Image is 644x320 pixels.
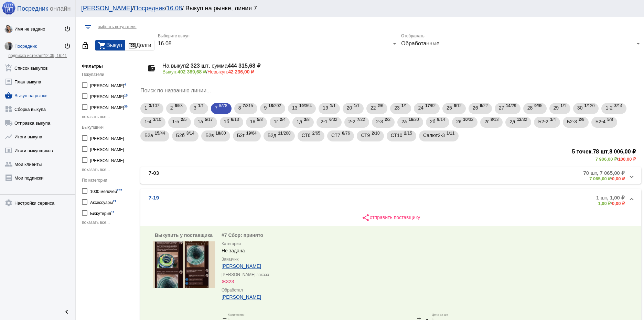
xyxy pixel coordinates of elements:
[401,102,407,116] span: /1
[222,287,636,294] label: Обработал
[82,178,137,183] div: По категории
[312,131,315,136] b: 2
[243,102,253,116] span: /315
[170,102,173,114] span: 2
[82,220,110,225] span: показать все...
[90,155,124,164] div: [PERSON_NAME]
[237,129,245,141] span: Б2г
[506,102,516,116] span: /29
[231,115,239,129] span: /13
[149,103,151,108] b: 3
[178,69,206,75] b: 402 389,68 ₽
[90,186,122,195] div: 1000 мелочей
[216,131,220,136] b: 18
[463,117,468,122] b: 10
[437,117,440,122] b: 9
[480,102,488,116] span: /22
[593,149,608,155] b: 78 шт
[82,64,137,69] h5: Фильтры
[589,176,611,181] b: 7 065,00 ₽
[534,103,537,108] b: 9
[162,69,206,75] span: Выкуп:
[81,5,132,12] a: [PERSON_NAME]
[198,103,201,108] b: 1
[401,41,439,46] span: Обработанные
[219,103,222,108] b: 5
[186,63,209,69] b: 2 323 шт
[64,43,71,49] mat-icon: power_settings_new
[595,115,605,128] span: Б2-4
[4,78,13,86] mat-icon: list_alt
[222,240,636,247] label: Категория
[372,129,379,143] span: /10
[274,115,278,128] span: 1г
[607,117,610,122] b: 5
[172,115,179,128] span: 1-5
[330,102,336,116] span: /1
[297,115,302,128] span: 1д
[219,102,227,116] span: /78
[278,129,291,143] span: /200
[596,201,625,206] div: /
[409,115,419,129] span: /30
[509,115,515,128] span: 2д
[144,102,147,114] span: 1
[280,115,286,129] span: /4
[491,115,498,129] span: /13
[186,129,194,143] span: /14
[111,210,115,214] small: 11
[4,174,13,182] mat-icon: receipt
[95,40,125,50] div: Выкуп
[153,115,161,129] span: /10
[454,103,456,108] b: 6
[149,170,159,181] b: 7-03
[404,131,407,136] b: 2
[158,41,172,46] span: 16.08
[342,131,344,136] b: 6
[125,40,154,50] button: Долги
[250,115,255,128] span: 1в
[63,308,71,316] mat-icon: chevron_left
[357,117,359,122] b: 7
[517,117,521,122] b: 12
[243,103,245,108] b: 7
[8,53,67,58] a: подписка истекает12.09, 16:41
[605,102,612,114] span: 1-2
[140,157,636,162] div: /
[312,129,320,143] span: /65
[268,129,276,141] span: Б2д
[348,115,355,128] span: 2-2
[554,102,559,114] span: 29
[506,103,511,108] b: 14
[4,119,13,127] mat-icon: local_shipping
[153,117,155,122] b: 3
[82,114,110,119] span: показать все...
[128,42,136,50] mat-icon: money
[181,117,183,122] b: 2
[517,115,527,129] span: /32
[144,115,151,128] span: 1-4
[228,69,254,75] b: 42 236,00 ₽
[257,115,263,129] span: /8
[222,294,261,300] a: [PERSON_NAME]
[124,105,128,108] small: 36
[268,102,281,116] span: /202
[155,129,165,143] span: /44
[607,115,613,129] span: /8
[81,5,632,12] div: / / / Выкуп на рынке, линия 7
[614,103,617,108] b: 3
[64,25,71,32] mat-icon: power_settings_new
[280,117,282,122] b: 2
[394,102,400,114] span: 23
[491,117,493,122] b: 8
[299,103,304,108] b: 19
[423,129,445,141] span: Салют2-3
[264,102,267,114] span: 9
[140,147,636,157] h3: , ,
[447,102,452,114] span: 25
[176,129,185,141] span: Б2б
[4,133,13,141] mat-icon: show_chart
[155,131,159,136] b: 15
[527,102,533,114] span: 28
